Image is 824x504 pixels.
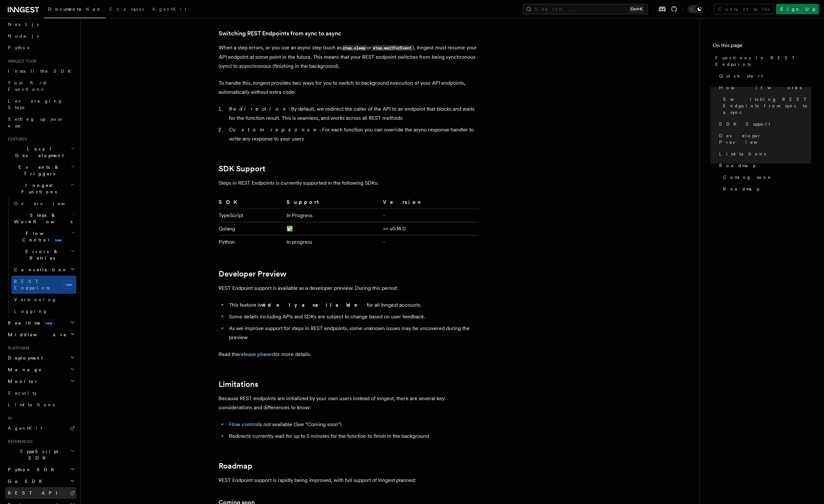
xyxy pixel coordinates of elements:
span: Events & Triggers [5,164,71,177]
em: Custom repsonse [229,126,320,132]
span: new [63,281,74,289]
h4: On this page [713,42,811,52]
a: Leveraging Steps [5,95,76,113]
span: Next.js [8,22,39,27]
button: Search...Ctrl+K [523,4,648,14]
td: ✅ [284,222,380,235]
p: Read the for more details. [219,350,478,359]
a: AgentKit [5,422,76,434]
td: - [380,235,478,249]
li: Some details including APIs and SDKs are subject to change based on user feedback. [227,312,478,321]
span: Leveraging Steps [8,98,63,110]
a: Roadmap [219,461,252,470]
span: References [5,439,32,444]
span: Inngest tour [5,59,36,64]
button: Monitor [5,375,76,387]
td: Python [219,235,284,249]
a: Sign Up [776,4,819,14]
code: step.sleep [342,45,367,51]
span: Developer Preview [719,132,811,145]
a: Overview [11,198,76,209]
em: Redirection [229,105,288,112]
span: TypeScript SDK [5,448,70,461]
a: Limitations [219,379,258,388]
a: Node.js [5,30,76,42]
a: SDK Support [716,118,811,130]
span: Roadmap [723,186,759,192]
a: Roadmap [720,183,811,195]
a: Setting up your app [5,113,76,131]
span: new [44,320,54,327]
span: REST Endpoints [14,279,50,290]
span: REST API [8,490,63,496]
span: Realtime [5,320,54,326]
td: In Progress [284,209,380,222]
span: Your first Functions [8,80,46,92]
button: Middleware [5,329,76,340]
button: Inngest Functions [5,179,76,198]
span: Roadmap [719,162,755,169]
span: Limitations [8,402,55,407]
span: Python SDK [5,466,58,473]
span: Flow Control [11,230,71,243]
button: TypeScript SDK [5,446,76,464]
li: This feature is for all Inngest accounts. [227,300,478,309]
span: Deployment [5,355,43,361]
li: is not available (See "Coming soon") [227,420,478,429]
a: SDK Support [219,164,265,173]
li: Redirects currently wait for up to 5 minutes for the function to finish in the background [227,431,478,440]
button: Python SDK [5,464,76,475]
a: Examples [106,2,148,18]
a: Next.js [5,18,76,30]
button: Events & Triggers [5,161,76,179]
td: >= v0.14.0 [380,222,478,235]
a: Switching REST Endpoints from sync to async [720,93,811,118]
a: Roadmap [716,160,811,171]
span: Middleware [5,331,67,338]
span: Quick start [719,73,763,79]
p: Because REST endpoints are initialized by your own users instead of Inngest, there are several ke... [219,394,478,412]
span: Node.js [8,33,39,39]
span: Overview [14,201,81,206]
a: Limitations [5,399,76,411]
button: Flow Controlnew [11,227,76,246]
td: In progress [284,235,380,249]
td: Golang [219,222,284,235]
span: Versioning [14,297,57,302]
a: Python [5,42,76,54]
span: AI [5,416,12,421]
span: Errors & Retries [11,248,70,261]
span: Coming soon [723,174,772,180]
span: Examples [109,6,144,12]
span: Cancellation [11,266,68,273]
a: Flow control [229,421,259,427]
a: Documentation [44,2,106,18]
span: Logging [14,309,48,314]
p: REST Endpoint support is rapidly being improved, with full support of Inngest planned: [219,475,478,485]
p: To handle this, Inngest provides two ways for you to switch to background execution of your API e... [219,78,478,96]
span: SDK Support [719,121,770,127]
span: Inngest Functions [5,182,70,195]
a: Your first Functions [5,77,76,95]
a: Switching REST Endpoints from sync to async [219,29,341,38]
span: Steps & Workflows [11,212,72,225]
button: Errors & Retries [11,246,76,264]
button: Manage [5,364,76,375]
code: step.waitForEvent [372,45,412,51]
th: Support [284,198,380,209]
button: Local Development [5,143,76,161]
th: Version [380,198,478,209]
a: Coming soon [720,171,811,183]
li: : For each function you can override the async response handler to write any response to your users [227,125,478,143]
button: Realtimenew [5,317,76,329]
a: Limitations [716,148,811,160]
a: Developer Preview [716,130,811,148]
a: How it works [716,82,811,93]
p: When a step errors, or you use an async step (such as or ), Inngest must resume your API endpoint... [219,43,478,70]
a: Security [5,387,76,399]
a: release phases [239,351,273,357]
strong: widely available [261,301,367,308]
a: REST API [5,487,76,499]
span: Install the SDK [8,68,75,74]
button: Go SDK [5,475,76,487]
